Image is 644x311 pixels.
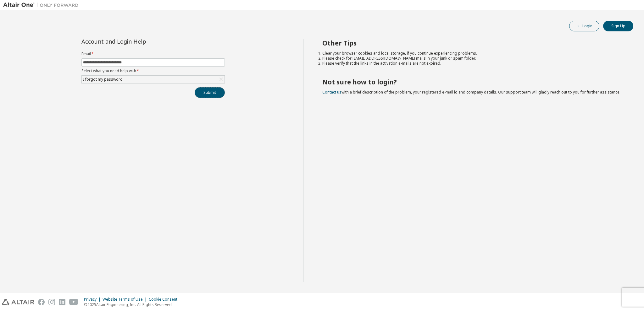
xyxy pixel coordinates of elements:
[322,61,622,66] li: Please verify that the links in the activation e-mails are not expired.
[103,297,149,302] div: Website Terms of Use
[322,56,622,61] li: Please check for [EMAIL_ADDRESS][DOMAIN_NAME] mails in your junk or spam folder.
[322,39,622,47] h2: Other Tips
[69,299,78,305] img: youtube.svg
[82,76,225,83] div: I forgot my password
[38,299,45,305] img: facebook.svg
[322,89,620,95] span: with a brief description of the problem, your registered e-mail id and company details. Our suppo...
[569,21,599,31] button: Login
[59,299,65,305] img: linkedin.svg
[603,21,633,31] button: Sign Up
[84,302,181,307] p: © 2025 Altair Engineering, Inc. All Rights Reserved.
[81,39,196,44] div: Account and Login Help
[322,89,341,95] a: Contact us
[81,51,225,56] label: Email
[195,87,225,98] button: Submit
[322,78,622,86] h2: Not sure how to login?
[149,297,181,302] div: Cookie Consent
[3,2,82,8] img: Altair One
[84,297,103,302] div: Privacy
[81,68,225,73] label: Select what you need help with
[82,76,124,83] div: I forgot my password
[48,299,55,305] img: instagram.svg
[322,51,622,56] li: Clear your browser cookies and local storage, if you continue experiencing problems.
[2,299,34,305] img: altair_logo.svg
